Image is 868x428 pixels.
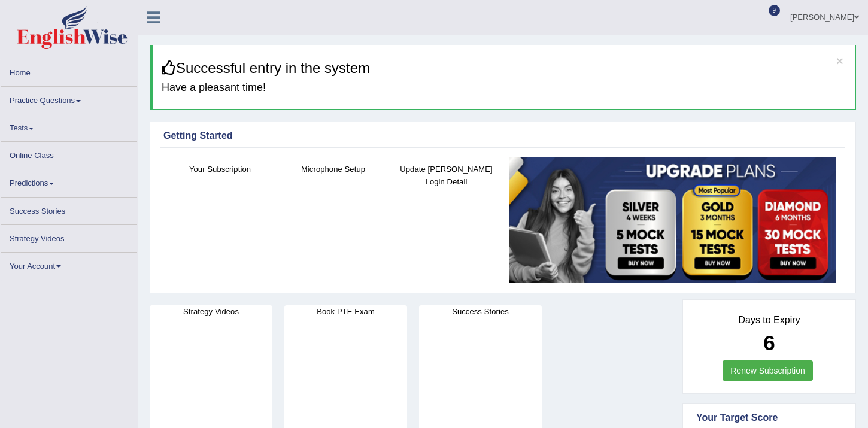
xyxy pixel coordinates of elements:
[1,87,137,110] a: Practice Questions
[723,360,813,381] a: Renew Subscription
[163,129,842,143] div: Getting Started
[169,163,271,175] h4: Your Subscription
[696,411,842,425] div: Your Target Score
[836,54,843,67] button: ×
[162,82,846,94] h4: Have a pleasant time!
[162,60,846,76] h3: Successful entry in the system
[1,169,137,193] a: Predictions
[763,331,775,354] b: 6
[1,253,137,276] a: Your Account
[769,5,781,16] span: 9
[1,114,137,138] a: Tests
[1,142,137,165] a: Online Class
[396,163,497,188] h4: Update [PERSON_NAME] Login Detail
[509,157,836,284] img: small5.jpg
[150,305,272,318] h4: Strategy Videos
[283,163,384,175] h4: Microphone Setup
[696,315,842,326] h4: Days to Expiry
[419,305,542,318] h4: Success Stories
[1,198,137,221] a: Success Stories
[1,225,137,248] a: Strategy Videos
[284,305,407,318] h4: Book PTE Exam
[1,59,137,83] a: Home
